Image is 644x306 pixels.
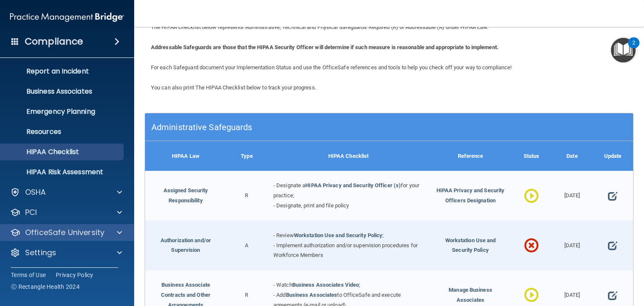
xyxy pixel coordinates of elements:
a: PCI [10,207,122,217]
p: Report an Incident [5,67,120,76]
h4: Compliance [25,36,83,47]
button: Open Resource Center, 2 new notifications [611,38,636,63]
a: Business Associates Video [292,282,359,288]
span: For each Safeguard document your Implementation Status and use the OfficeSafe references and tool... [151,64,512,71]
h5: Administrative Safeguards [151,123,505,132]
a: HIPAA Privacy and Security Officer (s) [305,182,401,188]
a: Assigned Security Responsibility [164,187,208,204]
span: - Review [273,232,294,238]
a: Business Associates [286,292,338,298]
div: [DATE] [552,220,592,270]
div: A [226,220,267,270]
p: PCI [25,207,37,217]
p: HIPAA Checklist [5,148,120,156]
p: OfficeSafe University [25,228,104,238]
span: - Implement authorization and/or supervision procedures for Workforce Members [273,242,418,259]
a: OSHA [10,187,122,197]
div: Status [511,141,552,171]
b: Addressable Safeguards are those that the HIPAA Security Officer will determine if such measure i... [151,44,499,50]
a: Workstation Use and Security Policy [294,232,383,238]
span: - Designate a [273,182,305,188]
p: HIPAA Risk Assessment [5,168,120,176]
div: HIPAA Law [145,141,226,171]
span: The HIPAA Checklist below represents Administrative, Technical and Physical Safeguards Required (... [151,24,488,30]
div: HIPAA Checklist [267,141,430,171]
span: - Designate, print and file policy [273,202,349,209]
span: Ⓒ Rectangle Health 2024 [11,282,80,291]
span: for your practice; [273,182,419,199]
img: PMB logo [10,9,124,26]
span: Manage Business Associates [449,287,492,303]
p: Business Associates [5,87,120,96]
span: HIPAA Privacy and Security Officers Designation [436,187,505,204]
span: You can also print The HIPAA Checklist below to track your progress. [151,84,316,91]
span: ; [382,232,384,238]
span: - Add [273,292,286,298]
p: Resources [5,128,120,136]
p: Emergency Planning [5,107,120,116]
a: Settings [10,248,122,258]
span: - Watch [273,282,292,288]
p: Settings [25,248,56,258]
a: OfficeSafe University [10,228,122,238]
div: Type [226,141,267,171]
span: ; [359,282,360,288]
p: OSHA [25,187,46,197]
div: R [226,171,267,220]
div: 2 [632,43,635,54]
a: Privacy Policy [56,271,93,279]
div: Update [592,141,633,171]
span: Workstation Use and Security Policy [445,237,496,254]
div: Date [552,141,592,171]
a: Terms of Use [11,271,46,279]
div: Reference [430,141,511,171]
div: [DATE] [552,171,592,220]
a: Authorization and/or Supervision [161,237,211,254]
